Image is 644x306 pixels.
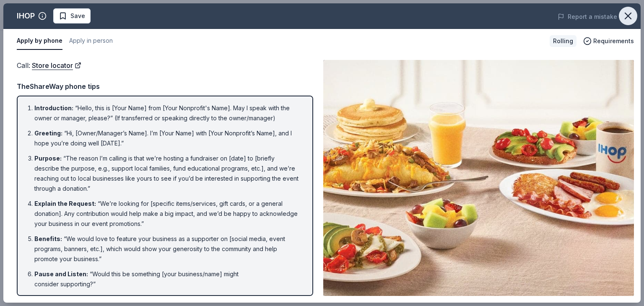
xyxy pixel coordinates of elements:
[583,36,634,46] button: Requirements
[17,60,313,71] div: Call :
[70,11,85,21] span: Save
[34,128,301,148] li: “Hi, [Owner/Manager’s Name]. I’m [Your Name] with [Your Nonprofit’s Name], and I hope you’re doin...
[17,32,62,50] button: Apply by phone
[34,270,88,277] span: Pause and Listen :
[17,9,35,23] div: IHOP
[34,103,301,123] li: “Hello, this is [Your Name] from [Your Nonprofit's Name]. May I speak with the owner or manager, ...
[34,130,62,137] span: Greeting :
[34,199,301,229] li: “We’re looking for [specific items/services, gift cards, or a general donation]. Any contribution...
[558,12,617,22] button: Report a mistake
[17,81,313,92] div: TheShareWay phone tips
[550,35,576,47] div: Rolling
[53,8,91,23] button: Save
[34,235,62,242] span: Benefits :
[34,234,301,264] li: “We would love to feature your business as a supporter on [social media, event programs, banners,...
[323,60,634,296] img: Image for IHOP
[34,153,301,194] li: “The reason I’m calling is that we’re hosting a fundraiser on [date] to [briefly describe the pur...
[34,155,62,162] span: Purpose :
[34,200,96,207] span: Explain the Request :
[593,36,634,46] span: Requirements
[69,32,113,50] button: Apply in person
[34,104,73,112] span: Introduction :
[34,269,301,289] li: “Would this be something [your business/name] might consider supporting?”
[32,60,81,71] a: Store locator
